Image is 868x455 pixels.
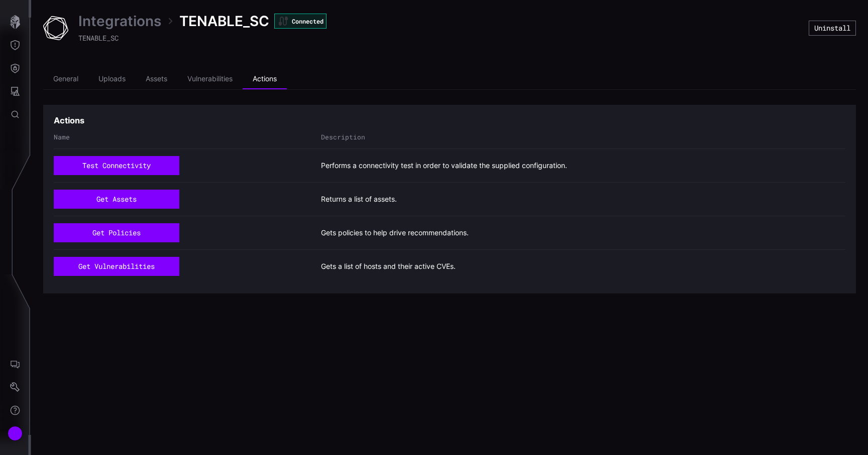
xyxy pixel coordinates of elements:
[78,33,119,43] span: TENABLE_SC
[809,21,856,36] button: Uninstall
[321,161,567,170] span: Performs a connectivity test in order to validate the supplied configuration.
[274,14,327,29] div: Connected
[54,223,179,242] button: get policies
[54,133,316,141] div: Name
[43,16,68,41] img: Tenable SC
[321,228,469,237] span: Gets policies to help drive recommendations.
[54,190,179,209] button: get assets
[54,115,84,126] h3: Actions
[54,156,179,175] button: test connectivity
[321,133,845,141] div: Description
[243,69,287,89] li: Actions
[321,262,456,271] span: Gets a list of hosts and their active CVEs.
[136,69,177,89] li: Assets
[179,12,269,30] span: TENABLE_SC
[177,69,243,89] li: Vulnerabilities
[321,195,397,204] span: Returns a list of assets.
[43,69,88,89] li: General
[88,69,136,89] li: Uploads
[78,12,161,30] a: Integrations
[54,257,179,276] button: get vulnerabilities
